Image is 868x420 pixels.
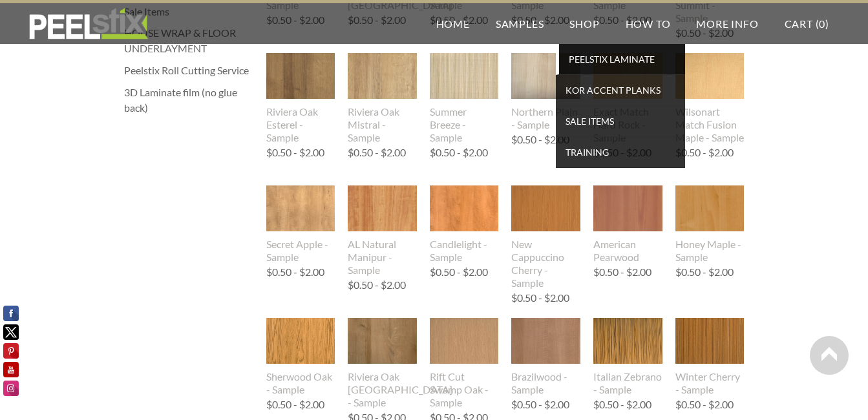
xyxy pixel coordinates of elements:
a: More Info [683,3,771,44]
div: Sherwood Oak - Sample [266,370,335,396]
span: TRAINING [559,143,682,161]
a: 3D Laminate film (no glue back) [124,85,253,116]
div: $0.50 - $2.00 [593,399,651,410]
a: Samples [483,3,557,44]
div: $0.50 - $2.00 [266,399,324,410]
div: $0.50 - $2.00 [511,134,569,145]
div: $0.50 - $2.00 [266,147,324,158]
a: New Cappuccino Cherry - Sample [511,185,580,289]
img: s832171791223022656_p677_i3_w432.jpeg [675,185,745,231]
div: $0.50 - $2.00 [266,267,324,277]
img: s832171791223022656_p388_i1_w400.jpeg [511,185,580,231]
div: $0.50 - $2.00 [675,147,734,158]
div: Summer Breeze - Sample [430,105,499,144]
div: $0.50 - $2.00 [430,267,488,277]
img: s832171791223022656_p396_i1_w400.jpeg [430,318,499,364]
img: s832171791223022656_p322_i1_w400.jpeg [430,185,499,231]
a: PEELSTIX Laminate [556,44,685,75]
img: s832171791223022656_p406_i1_w400.jpeg [266,318,335,364]
span: SALE ITEMS [559,112,682,130]
a: Home [423,3,483,44]
div: Secret Apple - Sample [266,238,335,264]
a: AL Natural Manipur - Sample [348,185,417,276]
div: AL Natural Manipur - Sample [348,238,417,277]
a: Riviera Oak Mistral - Sample [348,53,417,143]
a: Honey Maple - Sample [675,185,745,263]
a: Peelstix Roll Cutting Service [124,63,253,78]
div: New Cappuccino Cherry - Sample [511,238,580,289]
div: Candlelight - Sample [430,238,499,264]
img: s832171791223022656_p441_i1_w400.jpeg [430,53,499,99]
a: Brazilwood - Sample [511,318,580,395]
a: Cart (0) [772,3,842,44]
a: SALE ITEMS [556,106,685,137]
a: Italian Zebrano - Sample [593,318,662,395]
div: Riviera Oak [GEOGRAPHIC_DATA] - Sample [348,370,417,409]
div: $0.50 - $2.00 [511,293,569,303]
a: Riviera Oak Esterel - Sample [266,53,335,143]
a: Riviera Oak [GEOGRAPHIC_DATA] - Sample [348,318,417,408]
a: Winter Cherry - Sample [675,318,745,395]
img: s832171791223022656_p994_i1_w457.png [593,165,662,251]
img: REFACE SUPPLIES [26,8,151,40]
a: Northern Plain - Sample [511,53,580,131]
img: s832171791223022656_p700_i5_w640.jpeg [266,53,335,99]
a: Candlelight - Sample [430,185,499,263]
a: Shop [556,3,612,44]
div: Honey Maple - Sample [675,238,745,264]
div: $0.50 - $2.00 [511,399,569,410]
img: s832171791223022656_p858_i1_w2048.jpeg [511,53,580,99]
span: 0 [819,17,825,30]
div: Rift Cut Swamp Oak - Sample [430,370,499,409]
div: Italian Zebrano - Sample [593,370,662,396]
div: American Pearwood [593,238,662,264]
a: American Pearwood [593,185,662,263]
div: $0.50 - $2.00 [348,280,406,290]
span: PEELSTIX Laminate [562,50,682,68]
a: Summer Breeze - Sample [430,53,499,143]
a: Rift Cut Swamp Oak - Sample [430,318,499,408]
div: Brazilwood - Sample [511,370,580,396]
img: s832171791223022656_p315_i1_w400.jpeg [348,185,417,231]
img: s832171791223022656_p453_i1_w400.jpeg [675,53,745,99]
div: Riviera Oak Esterel - Sample [266,105,335,144]
a: How To [613,3,684,44]
img: s832171791223022656_p702_i7_w640.jpeg [348,53,417,99]
div: $0.50 - $2.00 [430,147,488,158]
img: s832171791223022656_p701_i6_w640.jpeg [348,318,417,364]
div: $0.50 - $2.00 [675,267,734,277]
a: Wilsonart Match Fusion Maple - Sample [675,53,745,143]
img: s832171791223022656_p865_i1_w2048.jpeg [511,318,580,364]
img: s832171791223022656_p443_i1_w400.jpeg [675,318,745,364]
div: Winter Cherry - Sample [675,370,745,396]
div: Riviera Oak Mistral - Sample [348,105,417,144]
div: Wilsonart Match Fusion Maple - Sample [675,105,745,144]
img: s832171791223022656_p362_i1_w400.jpeg [593,318,662,364]
div: $0.50 - $2.00 [593,267,651,277]
div: $0.50 - $2.00 [348,147,406,158]
span: KOR Accent Planks [559,81,682,99]
a: Secret Apple - Sample [266,185,335,263]
a: TRAINING [556,137,685,168]
a: Sherwood Oak - Sample [266,318,335,395]
div: $0.50 - $2.00 [675,399,734,410]
a: KOR Accent Planks [556,75,685,106]
div: Northern Plain - Sample [511,105,580,131]
img: s832171791223022656_p401_i1_w400.jpeg [266,185,335,231]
